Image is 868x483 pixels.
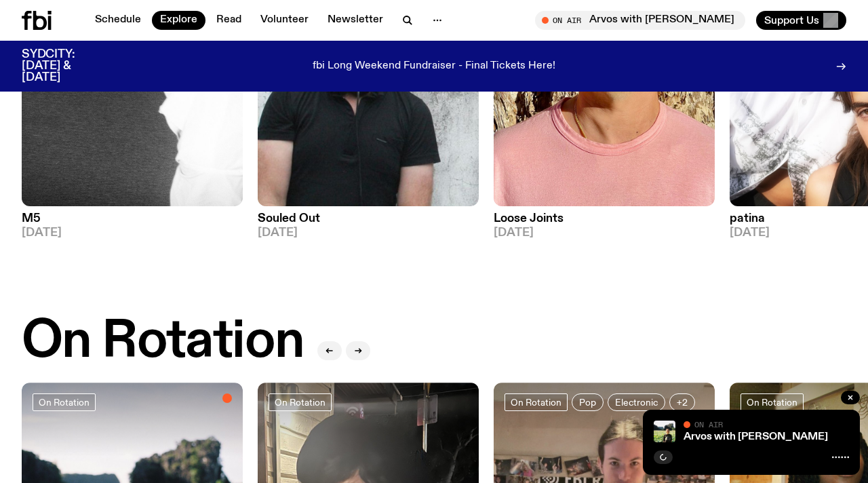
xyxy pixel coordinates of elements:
a: Explore [152,11,205,30]
span: Support Us [764,14,819,26]
a: Pop [572,393,604,411]
span: On Rotation [275,397,325,407]
a: Loose Joints[DATE] [494,206,715,239]
span: On Rotation [747,397,797,407]
a: Arvos with [PERSON_NAME] [684,431,828,442]
h3: SYDCITY: [DATE] & [DATE] [22,49,108,83]
p: fbi Long Weekend Fundraiser - Final Tickets Here! [313,60,555,73]
img: Bri is smiling and wearing a black t-shirt. She is standing in front of a lush, green field. Ther... [654,421,675,442]
button: Support Us [756,11,846,30]
span: Pop [579,397,596,407]
a: Schedule [87,11,149,30]
span: Electronic [615,397,658,407]
span: [DATE] [494,227,715,239]
button: +2 [669,393,695,411]
a: Souled Out[DATE] [258,206,479,239]
a: Newsletter [319,11,391,30]
button: On AirArvos with [PERSON_NAME] [535,11,745,30]
a: M5[DATE] [22,206,243,239]
span: [DATE] [22,227,243,239]
a: On Rotation [269,393,332,411]
a: On Rotation [741,393,804,411]
h2: On Rotation [22,316,304,368]
span: On Rotation [39,397,90,407]
a: On Rotation [33,393,96,411]
h3: M5 [22,213,243,225]
span: +2 [677,397,688,407]
h3: Souled Out [258,213,479,225]
a: Electronic [608,393,665,411]
h3: Loose Joints [494,213,715,225]
span: On Air [694,420,723,429]
a: On Rotation [505,393,568,411]
span: [DATE] [258,227,479,239]
a: Read [208,11,250,30]
a: Volunteer [252,11,317,30]
span: On Rotation [511,397,561,407]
